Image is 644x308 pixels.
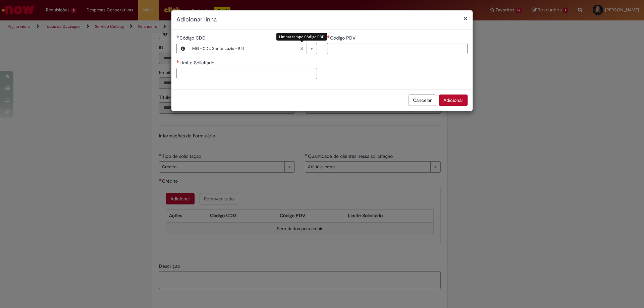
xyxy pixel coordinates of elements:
button: Fechar modal [464,15,468,22]
abbr: Limpar campo Código CDD [297,43,307,54]
span: Necessários [327,35,330,38]
h2: Adicionar linha [176,15,468,24]
span: MG - CDL Santa Luzia - 541 [192,43,300,54]
button: Adicionar [439,95,468,106]
input: Código PDV [327,43,468,54]
span: Código PDV [330,35,357,41]
span: Limite Solicitado [179,60,216,66]
button: Código CDD, Visualizar este registro MG - CDL Santa Luzia - 541 [177,43,189,54]
a: MG - CDL Santa Luzia - 541Limpar campo Código CDD [189,43,317,54]
span: Necessários - Código CDD [179,35,207,41]
div: Limpar campo Código CDD [276,33,327,41]
button: Cancelar [409,95,436,106]
span: Necessários [176,60,179,63]
input: Limite Solicitado [176,68,317,79]
span: Obrigatório Preenchido [176,35,179,38]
